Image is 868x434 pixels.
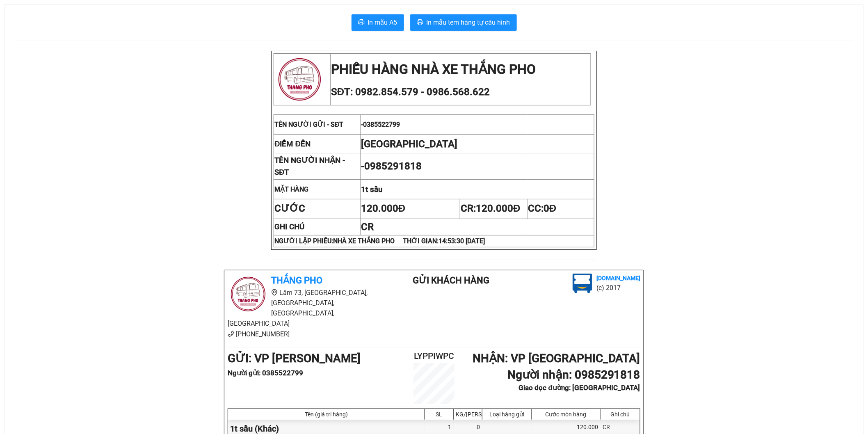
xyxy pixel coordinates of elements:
[400,349,468,363] h2: LYPPIWPC
[274,185,308,193] strong: MẶT HÀNG
[271,289,278,296] span: environment
[456,411,480,418] div: KG/[PERSON_NAME]
[228,329,380,339] li: [PHONE_NUMBER]
[476,203,520,214] span: 120.000Đ
[361,160,422,172] span: -
[274,121,344,128] span: TÊN NGƯỜI GỬI - SĐT
[352,14,404,31] button: printerIn mẫu A5
[228,288,380,329] li: Lâm 73, [GEOGRAPHIC_DATA], [GEOGRAPHIC_DATA], [GEOGRAPHIC_DATA], [GEOGRAPHIC_DATA]
[274,156,345,177] strong: TÊN NGƯỜI NHẬN - SĐT
[596,275,640,281] b: [DOMAIN_NAME]
[363,121,400,128] span: 0385522799
[427,17,510,27] span: In mẫu tem hàng tự cấu hình
[417,19,423,27] span: printer
[361,138,457,150] span: [GEOGRAPHIC_DATA]
[228,369,303,377] b: Người gửi : 0385522799
[439,237,485,245] span: 14:53:30 [DATE]
[473,352,640,365] b: NHẬN : VP [GEOGRAPHIC_DATA]
[596,283,640,293] li: (c) 2017
[333,237,485,245] span: NHÀ XE THẮNG PHO THỜI GIAN:
[544,203,556,214] span: 0Đ
[228,352,361,365] b: GỬI : VP [PERSON_NAME]
[528,203,556,214] span: CC:
[534,411,598,418] div: Cước món hàng
[461,203,520,214] span: CR:
[228,331,234,337] span: phone
[358,19,365,27] span: printer
[427,411,451,418] div: SL
[484,411,529,418] div: Loại hàng gửi
[274,237,485,245] strong: NGƯỜI LẬP PHIẾU:
[507,368,640,381] b: Người nhận : 0985291818
[274,54,325,105] img: logo
[271,275,322,286] b: Thắng Pho
[230,411,423,418] div: Tên (giá trị hàng)
[228,274,269,315] img: logo.jpg
[361,221,374,233] span: CR
[361,121,400,128] span: -
[519,384,640,392] b: Giao dọc đường: [GEOGRAPHIC_DATA]
[274,203,305,214] strong: CƯỚC
[413,275,490,286] b: Gửi khách hàng
[573,274,592,293] img: logo.jpg
[274,139,311,148] strong: ĐIỂM ĐẾN
[274,222,304,231] strong: GHI CHÚ
[410,14,517,31] button: printerIn mẫu tem hàng tự cấu hình
[361,185,382,194] span: 1t sầu
[331,62,536,77] strong: PHIẾU HÀNG NHÀ XE THẮNG PHO
[331,86,490,98] span: SĐT: 0982.854.579 - 0986.568.622
[364,160,422,172] span: 0985291818
[368,17,397,27] span: In mẫu A5
[603,411,638,418] div: Ghi chú
[361,203,405,214] span: 120.000Đ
